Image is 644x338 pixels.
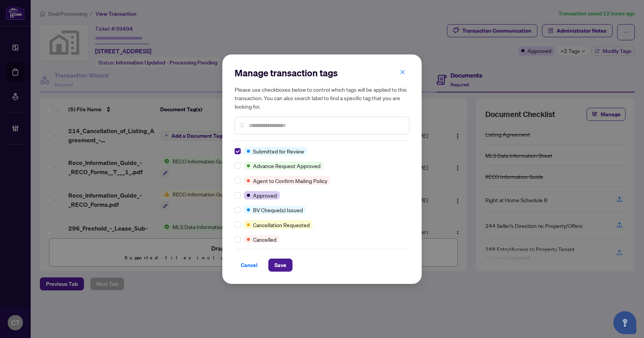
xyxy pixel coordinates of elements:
button: Save [268,259,292,272]
button: Open asap [613,311,636,334]
span: Save [274,259,286,271]
span: Cancelled [253,235,276,244]
span: Cancellation Requested [253,221,310,229]
button: Cancel [235,259,264,272]
h5: Please use checkboxes below to control which tags will be applied to this transaction. You can al... [235,85,409,110]
span: Advance Request Approved [253,162,320,170]
span: Submitted for Review [253,147,304,155]
span: close [400,69,405,75]
span: Cancel [241,259,258,271]
span: BV Cheque(s) Issued [253,206,303,214]
span: Approved [253,191,277,200]
span: Agent to Confirm Mailing Policy [253,176,327,185]
h2: Manage transaction tags [235,67,409,79]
